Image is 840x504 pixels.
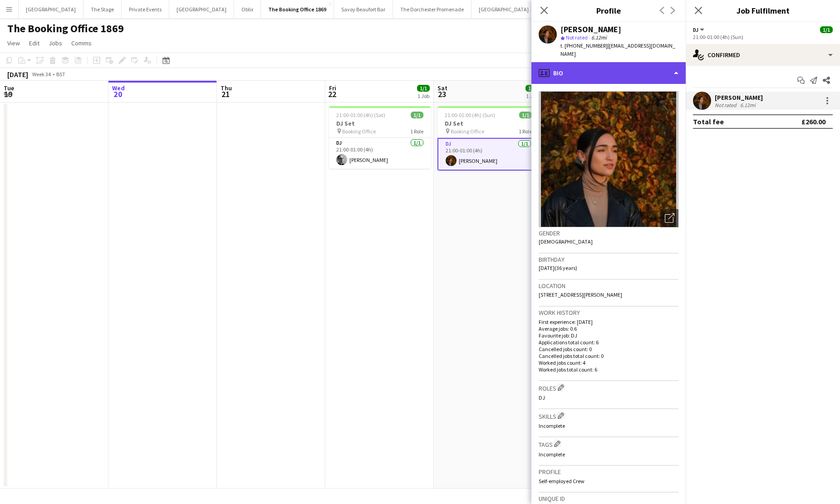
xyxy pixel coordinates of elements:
[539,366,678,373] p: Worked jobs total count: 6
[19,0,84,18] button: [GEOGRAPHIC_DATA]
[539,422,678,429] p: Incomplete
[589,34,609,41] span: 6.12mi
[234,0,261,18] button: Oblix
[336,112,385,118] span: 21:00-01:00 (4h) (Sat)
[2,89,14,99] span: 19
[122,0,169,18] button: Private Events
[7,39,20,47] span: View
[539,352,678,359] p: Cancelled jobs total count: 0
[539,451,678,458] p: Incomplete
[56,71,65,78] div: BST
[539,346,678,352] p: Cancelled jobs count: 0
[418,93,429,99] div: 1 Job
[437,106,539,171] app-job-card: 21:00-01:00 (4h) (Sun)1/1DJ Set Booking Office1 RoleDJ1/121:00-01:00 (4h)[PERSON_NAME]
[693,117,724,126] div: Total fee
[437,119,539,127] h3: DJ Set
[112,84,125,92] span: Wed
[49,39,62,47] span: Jobs
[539,238,593,245] span: [DEMOGRAPHIC_DATA]
[539,383,678,392] h3: Roles
[7,22,124,35] h1: The Booking Office 1869
[519,112,532,118] span: 1/1
[436,89,447,99] span: 23
[820,26,833,33] span: 1/1
[342,128,376,135] span: Booking Office
[539,325,678,332] p: Average jobs: 0.6
[539,91,678,227] img: Crew avatar or photo
[539,359,678,366] p: Worked jobs count: 4
[451,128,484,135] span: Booking Office
[539,255,678,264] h3: Birthday
[539,308,678,317] h3: Work history
[417,85,430,92] span: 1/1
[686,5,840,16] h3: Job Fulfilment
[526,85,538,92] span: 1/1
[71,39,92,47] span: Comms
[68,37,95,49] a: Comms
[686,44,840,66] div: Confirmed
[221,84,232,92] span: Thu
[801,117,825,126] div: £260.00
[539,411,678,421] h3: Skills
[539,282,678,290] h3: Location
[539,439,678,449] h3: Tags
[738,102,757,108] div: 6.12mi
[329,138,431,169] app-card-role: DJ1/121:00-01:00 (4h)[PERSON_NAME]
[29,39,39,47] span: Edit
[4,37,24,49] a: View
[693,26,706,33] button: DJ
[560,25,621,34] div: [PERSON_NAME]
[411,112,423,118] span: 1/1
[437,84,447,92] span: Sat
[715,102,738,108] div: Not rated
[660,209,678,227] div: Open photos pop-in
[393,0,472,18] button: The Dorchester Promenade
[539,339,678,346] p: Applications total count: 6
[539,318,678,325] p: First experience: [DATE]
[539,468,678,476] h3: Profile
[539,478,678,484] p: Self-employed Crew
[329,106,431,169] app-job-card: 21:00-01:00 (4h) (Sat)1/1DJ Set Booking Office1 RoleDJ1/121:00-01:00 (4h)[PERSON_NAME]
[531,5,686,16] h3: Profile
[219,89,232,99] span: 21
[519,128,532,135] span: 1 Role
[715,93,763,102] div: [PERSON_NAME]
[539,229,678,237] h3: Gender
[334,0,393,18] button: Savoy Beaufort Bar
[45,37,66,49] a: Jobs
[445,112,495,118] span: 21:00-01:00 (4h) (Sun)
[539,332,678,339] p: Favourite job: DJ
[437,138,539,171] app-card-role: DJ1/121:00-01:00 (4h)[PERSON_NAME]
[169,0,234,18] button: [GEOGRAPHIC_DATA]
[693,26,698,33] span: DJ
[566,34,588,41] span: Not rated
[539,291,622,298] span: [STREET_ADDRESS][PERSON_NAME]
[261,0,334,18] button: The Booking Office 1869
[111,89,125,99] span: 20
[560,42,608,49] span: t. [PHONE_NUMBER]
[693,34,833,40] div: 21:00-01:00 (4h) (Sun)
[539,494,678,503] h3: Unique ID
[84,0,122,18] button: The Stage
[4,84,14,92] span: Tue
[328,89,336,99] span: 22
[25,37,43,49] a: Edit
[329,84,336,92] span: Fri
[539,264,577,271] span: [DATE] (36 years)
[410,128,423,135] span: 1 Role
[329,119,431,127] h3: DJ Set
[472,0,536,18] button: [GEOGRAPHIC_DATA]
[531,62,686,84] div: Bio
[539,394,545,401] span: DJ
[7,70,28,79] div: [DATE]
[526,93,538,99] div: 1 Job
[560,42,675,57] span: | [EMAIL_ADDRESS][DOMAIN_NAME]
[30,71,53,78] span: Week 34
